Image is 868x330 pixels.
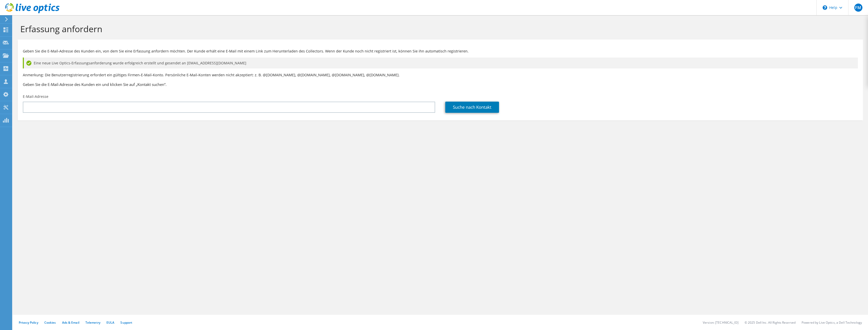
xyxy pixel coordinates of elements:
[23,94,48,99] label: E-Mail-Adresse
[23,72,858,78] p: Anmerkung: Die Benutzerregistrierung erfordert ein gültiges Firmen-E-Mail-Konto. Persönliche E-Ma...
[823,5,827,10] svg: \n
[23,82,858,87] h3: Geben Sie die E-Mail-Adresse des Kunden ein und klicken Sie auf „Kontakt suchen“.
[445,102,499,113] a: Suche nach Kontakt
[19,320,38,325] a: Privacy Policy
[106,320,114,325] a: EULA
[44,320,56,325] a: Cookies
[34,60,246,66] span: Eine neue Live Optics-Erfassungsanforderung wurde erfolgreich erstellt und gesendet an [EMAIL_ADD...
[703,320,738,325] li: Version: [TECHNICAL_ID]
[120,320,132,325] a: Support
[802,320,862,325] li: Powered by Live Optics, a Dell Technology
[85,320,100,325] a: Telemetry
[745,320,796,325] li: © 2025 Dell Inc. All Rights Reserved
[20,24,858,34] h1: Erfassung anfordern
[62,320,79,325] a: Ads & Email
[23,48,858,54] p: Geben Sie die E-Mail-Adresse des Kunden ein, von dem Sie eine Erfassung anfordern möchten. Der Ku...
[854,4,862,12] span: FM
